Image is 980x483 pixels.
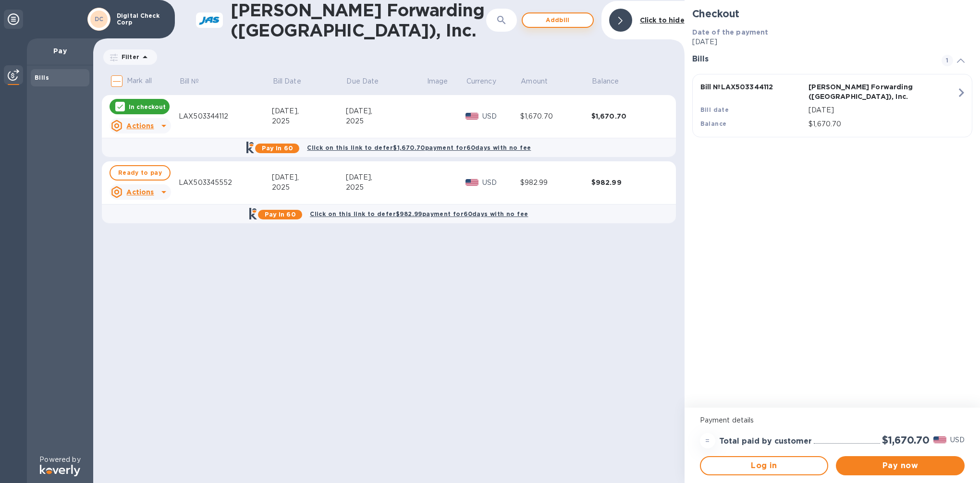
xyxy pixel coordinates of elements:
div: [DATE], [346,172,427,182]
b: DC [95,15,104,23]
b: Pay in 60 [265,211,296,218]
b: Date of the payment [692,28,769,36]
p: Mark all [127,76,152,86]
span: Pay now [844,460,957,471]
span: Bill Date [273,76,314,86]
button: Log in [700,456,829,475]
h2: $1,670.70 [882,434,930,446]
button: Pay now [836,456,965,475]
p: Filter [118,53,139,61]
button: Ready to pay [110,165,171,181]
b: Bills [35,74,49,81]
div: $982.99 [591,178,662,187]
div: $982.99 [520,178,591,188]
p: [DATE] [808,105,956,115]
p: Bill № [180,76,199,86]
div: [DATE], [346,106,427,116]
p: USD [482,111,520,121]
span: Ready to pay [118,167,162,179]
p: Currency [466,76,496,86]
div: LAX503344112 [179,111,272,121]
span: Add bill [530,14,585,26]
button: Bill №LAX503344112[PERSON_NAME] Forwarding ([GEOGRAPHIC_DATA]), Inc.Bill date[DATE]Balance$1,670.70 [692,74,972,137]
div: LAX503345552 [179,178,272,188]
u: Actions [126,122,154,130]
span: Bill № [180,76,212,86]
p: Bill № LAX503344112 [700,82,805,92]
div: [DATE], [272,106,346,116]
b: Click to hide [640,16,685,24]
button: Addbill [522,12,594,28]
div: 2025 [346,182,427,193]
p: Payment details [700,415,965,425]
b: Bill date [700,106,729,113]
p: USD [482,178,520,188]
img: USD [465,179,478,186]
p: USD [950,435,965,445]
div: 2025 [346,116,427,126]
img: USD [933,436,946,443]
p: Image [427,76,448,86]
p: Amount [521,76,548,86]
p: $1,670.70 [808,119,956,129]
p: Due Date [346,76,379,86]
p: Powered by [39,455,80,465]
u: Actions [126,188,154,196]
p: Balance [592,76,619,86]
div: = [700,433,715,448]
p: Pay [35,46,86,56]
b: Click on this link to defer $982.99 payment for 60 days with no fee [310,210,528,217]
span: 1 [942,55,953,66]
h3: Bills [692,55,930,64]
span: Balance [592,76,631,86]
img: USD [465,113,478,120]
div: $1,670.70 [591,111,662,121]
h2: Checkout [692,8,972,20]
div: [DATE], [272,172,346,182]
b: Click on this link to defer $1,670.70 payment for 60 days with no fee [307,144,531,151]
div: 2025 [272,116,346,126]
span: Amount [521,76,560,86]
h3: Total paid by customer [719,437,812,446]
b: Balance [700,120,727,127]
span: Log in [709,460,820,471]
p: [PERSON_NAME] Forwarding ([GEOGRAPHIC_DATA]), Inc. [808,82,913,101]
div: $1,670.70 [520,111,591,121]
p: In checkout [129,103,166,111]
img: Logo [40,465,80,476]
span: Due Date [346,76,391,86]
b: Pay in 60 [262,145,293,152]
p: Bill Date [273,76,301,86]
p: Digital Check Corp [117,12,165,26]
p: [DATE] [692,37,972,47]
div: 2025 [272,182,346,193]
